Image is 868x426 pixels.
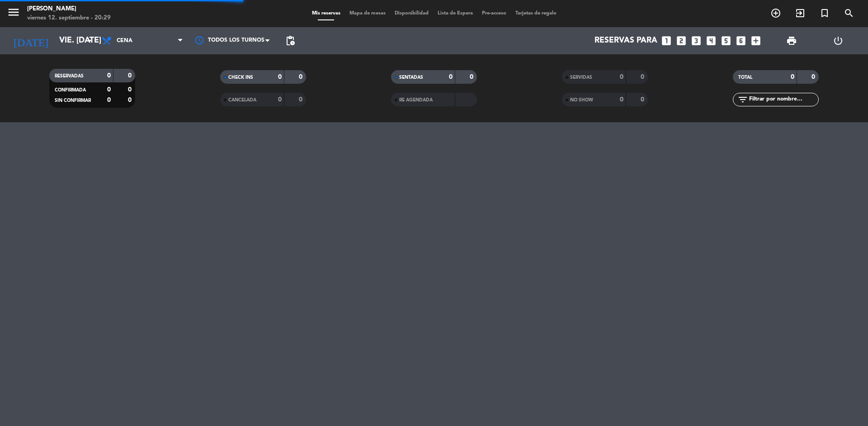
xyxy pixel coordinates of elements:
[27,14,111,23] div: viernes 12. septiembre - 20:29
[737,94,748,105] i: filter_list
[844,8,854,19] i: search
[449,74,453,80] strong: 0
[811,74,817,80] strong: 0
[641,74,646,80] strong: 0
[620,74,623,80] strong: 0
[7,5,20,22] button: menu
[620,96,623,103] strong: 0
[278,96,282,103] strong: 0
[55,74,84,78] span: RESERVADAS
[660,35,672,47] i: looks_one
[770,8,781,19] i: add_circle_outline
[470,74,475,80] strong: 0
[107,72,111,79] strong: 0
[705,35,717,47] i: looks_4
[84,35,95,46] i: arrow_drop_down
[399,98,433,102] span: RE AGENDADA
[795,8,806,19] i: exit_to_app
[307,11,345,16] span: Mis reservas
[570,75,592,80] span: SERVIDAS
[228,98,256,102] span: CANCELADA
[399,75,423,80] span: SENTADAS
[228,75,253,80] span: CHECK INS
[735,35,747,47] i: looks_6
[511,11,561,16] span: Tarjetas de regalo
[748,95,818,105] input: Filtrar por nombre...
[7,31,55,51] i: [DATE]
[720,35,732,47] i: looks_5
[819,8,830,19] i: turned_in_not
[299,74,304,80] strong: 0
[128,97,133,103] strong: 0
[641,96,646,103] strong: 0
[285,35,296,46] span: pending_actions
[107,86,111,93] strong: 0
[594,36,657,45] span: Reservas para
[786,35,797,46] span: print
[690,35,702,47] i: looks_3
[833,35,844,46] i: power_settings_new
[27,5,111,14] div: [PERSON_NAME]
[278,74,282,80] strong: 0
[390,11,433,16] span: Disponibilidad
[55,88,86,92] span: CONFIRMADA
[107,97,111,103] strong: 0
[791,74,794,80] strong: 0
[7,5,20,19] i: menu
[738,75,752,80] span: TOTAL
[750,35,762,47] i: add_box
[117,38,132,44] span: Cena
[570,98,593,102] span: NO SHOW
[128,72,133,79] strong: 0
[815,27,861,54] div: LOG OUT
[299,96,304,103] strong: 0
[55,98,91,103] span: SIN CONFIRMAR
[345,11,390,16] span: Mapa de mesas
[477,11,511,16] span: Pre-acceso
[433,11,477,16] span: Lista de Espera
[128,86,133,93] strong: 0
[675,35,687,47] i: looks_two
